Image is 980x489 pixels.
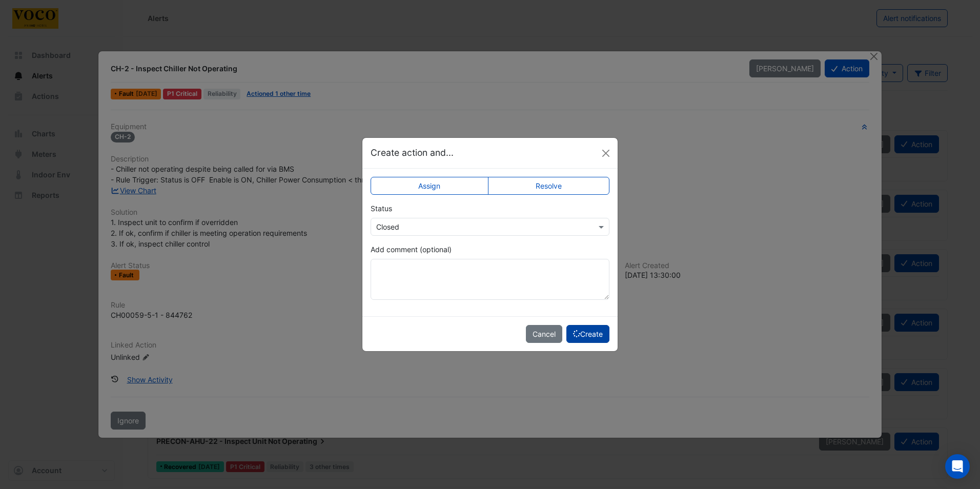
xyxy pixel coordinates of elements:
[371,244,452,255] label: Add comment (optional)
[371,177,488,195] label: Assign
[371,203,392,214] label: Status
[598,146,614,161] button: Close
[945,454,970,479] div: Open Intercom Messenger
[526,325,562,343] button: Cancel
[488,177,610,195] label: Resolve
[566,325,609,343] button: Create
[371,146,454,159] h5: Create action and...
